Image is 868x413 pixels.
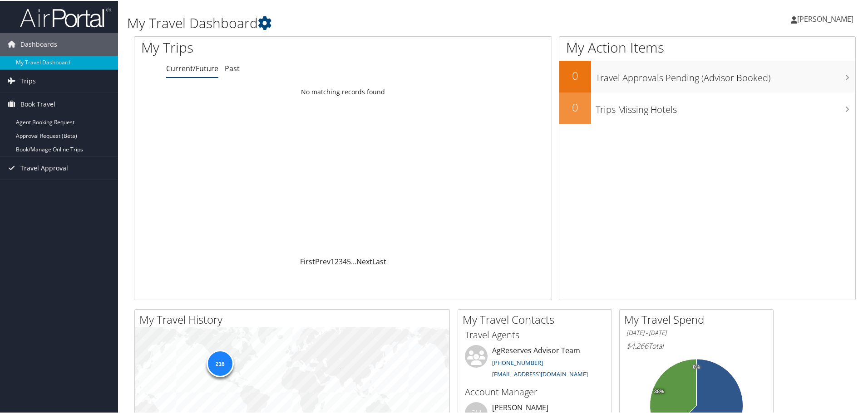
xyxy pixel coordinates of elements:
[492,358,543,366] a: [PHONE_NUMBER]
[626,328,766,336] h6: [DATE] - [DATE]
[139,311,449,326] h2: My Travel History
[465,328,605,340] h3: Travel Agents
[492,369,588,377] a: [EMAIL_ADDRESS][DOMAIN_NAME]
[343,256,347,266] a: 4
[463,311,612,326] h2: My Travel Contacts
[315,256,330,266] a: Prev
[559,99,591,114] h2: 0
[20,156,68,179] span: Travel Approval
[559,60,855,92] a: 0Travel Approvals Pending (Advisor Booked)
[166,63,218,73] a: Current/Future
[372,256,386,266] a: Last
[127,13,617,32] h1: My Travel Dashboard
[335,256,339,266] a: 2
[559,37,855,56] h1: My Action Items
[654,388,664,394] tspan: 38%
[20,92,55,115] span: Book Travel
[351,256,356,266] span: …
[20,32,57,55] span: Dashboards
[465,385,605,398] h3: Account Manager
[20,6,111,27] img: airportal-logo.png
[347,256,351,266] a: 5
[330,256,335,266] a: 1
[300,256,315,266] a: First
[624,311,773,326] h2: My Travel Spend
[596,98,855,115] h3: Trips Missing Hotels
[225,63,240,73] a: Past
[596,66,855,83] h3: Travel Approvals Pending (Advisor Booked)
[20,69,36,92] span: Trips
[559,67,591,83] h2: 0
[356,256,372,266] a: Next
[693,364,700,369] tspan: 0%
[134,83,552,99] td: No matching records found
[797,13,853,23] span: [PERSON_NAME]
[626,340,766,350] h6: Total
[206,349,233,376] div: 216
[141,37,371,56] h1: My Trips
[559,92,855,123] a: 0Trips Missing Hotels
[626,340,648,350] span: $4,266
[460,344,609,381] li: AgReserves Advisor Team
[339,256,343,266] a: 3
[791,5,863,32] a: [PERSON_NAME]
